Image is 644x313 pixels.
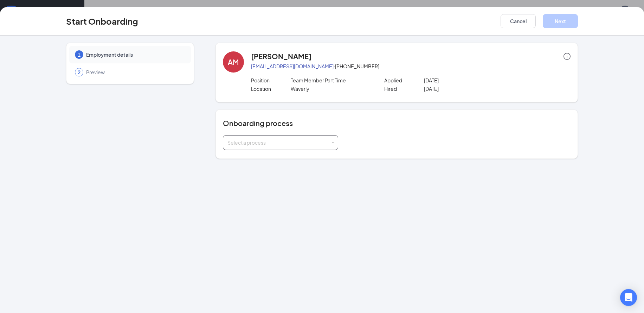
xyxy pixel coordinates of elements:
span: Preview [86,69,184,76]
div: Select a process [227,139,330,146]
p: Hired [384,85,424,92]
p: Team Member Part Time [291,77,371,84]
h4: Onboarding process [223,118,571,128]
p: Applied [384,77,424,84]
span: Employment details [86,51,184,58]
p: · [PHONE_NUMBER] [251,63,571,70]
h3: Start Onboarding [66,15,138,27]
button: Cancel [501,14,536,28]
p: [DATE] [424,85,504,92]
p: Waverly [291,85,371,92]
p: Location [251,85,291,92]
a: [EMAIL_ADDRESS][DOMAIN_NAME] [251,63,334,69]
button: Next [543,14,578,28]
div: AM [228,57,239,67]
p: Position [251,77,291,84]
div: Open Intercom Messenger [620,289,637,306]
p: [DATE] [424,77,504,84]
span: info-circle [563,53,571,60]
span: 1 [78,51,80,58]
h4: [PERSON_NAME] [251,51,311,61]
span: 2 [78,69,80,76]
